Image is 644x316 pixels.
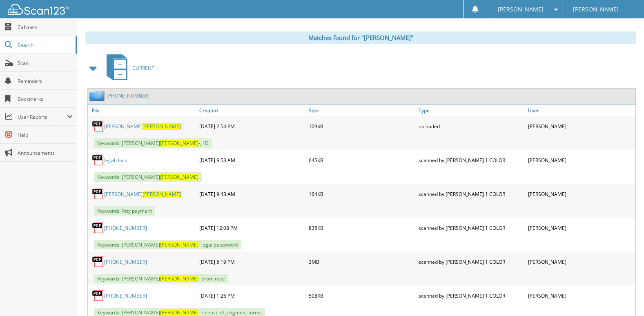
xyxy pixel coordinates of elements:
a: [PERSON_NAME][PERSON_NAME] [104,123,181,130]
span: [PERSON_NAME] [160,241,198,248]
div: scanned by [PERSON_NAME] 1 COLOR [417,152,526,168]
span: Reminders [18,78,73,85]
img: PDF.png [92,289,104,302]
div: scanned by [PERSON_NAME] 1 COLOR [417,254,526,270]
img: PDF.png [92,222,104,234]
iframe: Chat Widget [603,277,644,316]
div: 645KB [307,152,416,168]
div: 164KB [307,186,416,202]
span: [PERSON_NAME] [573,7,619,12]
div: [PERSON_NAME] [526,186,635,202]
div: 835KB [307,220,416,236]
span: [PERSON_NAME] [160,309,198,316]
a: Created [197,105,307,116]
span: Bookmarks [18,96,73,102]
div: [DATE] 9:43 AM [197,186,307,202]
span: Search [18,42,71,49]
div: 3MB [307,254,416,270]
span: [PERSON_NAME] [160,275,198,282]
span: Keywords: [PERSON_NAME] -, I D [94,138,212,148]
span: [PERSON_NAME] [143,191,181,198]
span: Cabinets [18,24,73,31]
div: [DATE] 12:08 PM [197,220,307,236]
div: 109KB [307,118,416,134]
a: File [88,105,197,116]
div: [DATE] 1:26 PM [197,287,307,304]
span: User Reports [18,113,67,120]
div: [DATE] 2:54 PM [197,118,307,134]
span: Keywords: [PERSON_NAME] - prom note [94,274,228,283]
span: CURRENT [132,65,154,71]
a: Size [307,105,416,116]
a: [PHONE_NUMBER] [107,92,149,99]
span: [PERSON_NAME] [143,123,181,130]
img: PDF.png [92,154,104,166]
span: [PERSON_NAME] [160,140,198,147]
div: Matches found for "[PERSON_NAME]" [85,31,636,44]
span: Announcements [18,149,73,156]
span: Keywords: [PERSON_NAME] - legal paperwork [94,240,241,249]
div: [PERSON_NAME] [526,254,635,270]
div: [PERSON_NAME] [526,220,635,236]
span: Keywords: Atty payment [94,206,155,216]
div: [PERSON_NAME] [526,152,635,168]
div: [PERSON_NAME] [526,287,635,304]
div: [PERSON_NAME] [526,118,635,134]
img: PDF.png [92,120,104,132]
div: scanned by [PERSON_NAME] 1 COLOR [417,287,526,304]
a: [PHONE_NUMBER] [104,292,147,299]
img: PDF.png [92,256,104,268]
span: Help [18,131,73,138]
span: [PERSON_NAME] [160,174,198,180]
span: Keywords: [PERSON_NAME] [94,172,202,182]
a: [PHONE_NUMBER] [104,225,147,231]
a: [PHONE_NUMBER] [104,258,147,265]
a: legal docs [104,157,127,164]
div: uploaded [417,118,526,134]
span: Scan [18,60,73,67]
a: Type [417,105,526,116]
span: [PERSON_NAME] [498,7,544,12]
div: scanned by [PERSON_NAME] 1 COLOR [417,186,526,202]
img: scan123-logo-white.svg [8,4,69,15]
div: scanned by [PERSON_NAME] 1 COLOR [417,220,526,236]
img: folder2.png [89,91,107,101]
a: [PERSON_NAME][PERSON_NAME] [104,191,181,198]
div: 508KB [307,287,416,304]
div: [DATE] 5:19 PM [197,254,307,270]
a: User [526,105,635,116]
div: [DATE] 9:53 AM [197,152,307,168]
img: PDF.png [92,188,104,200]
a: CURRENT [102,52,154,84]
